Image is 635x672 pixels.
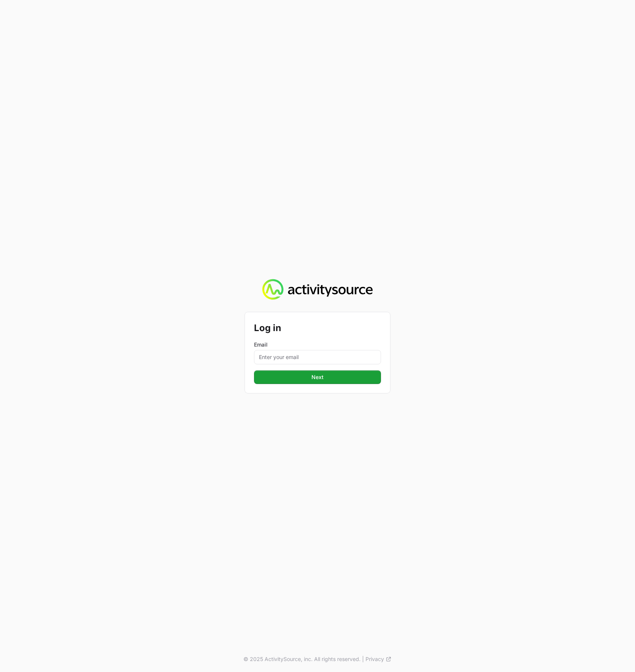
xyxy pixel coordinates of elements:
input: Enter your email [254,350,381,364]
label: Email [254,341,381,348]
button: Next [254,370,381,384]
span: | [362,655,364,663]
img: Activity Source [262,279,372,300]
a: Privacy [366,655,392,663]
h2: Log in [254,321,381,335]
span: Next [259,373,376,382]
p: © 2025 ActivitySource, inc. All rights reserved. [243,655,361,663]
